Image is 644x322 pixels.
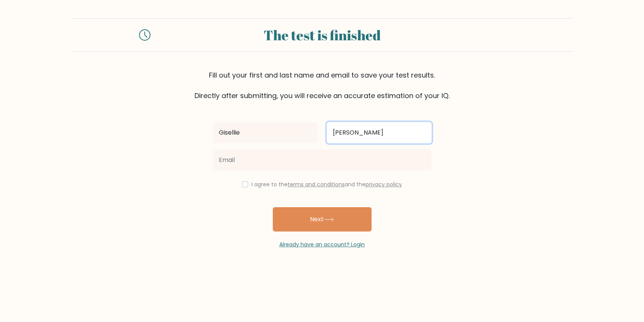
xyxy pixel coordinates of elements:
[71,70,573,101] div: Fill out your first and last name and email to save your test results. Directly after submitting,...
[327,122,432,143] input: Last name
[279,241,365,248] a: Already have an account? Login
[288,181,345,188] a: terms and conditions
[213,122,318,143] input: First name
[252,181,402,188] label: I agree to the and the
[160,25,485,45] div: The test is finished
[213,149,432,171] input: Email
[366,181,402,188] a: privacy policy
[273,207,372,232] button: Next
